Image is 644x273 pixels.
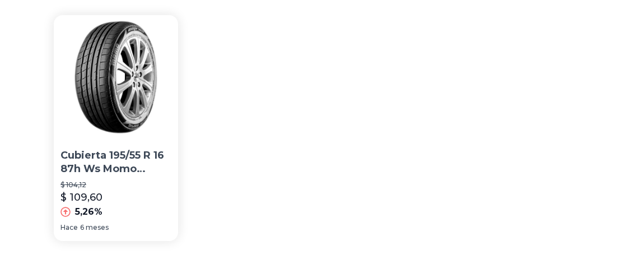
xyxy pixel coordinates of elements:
span: 6 meses [80,223,109,232]
span: Hace [60,223,78,232]
p: $ 109,60 [60,189,102,205]
img: Cubierta 195/55 R 16 87h Ws Momo Outrun M3 [54,15,178,140]
p: $ 104,12 [60,181,171,189]
a: Cubierta 195/55 R 16 87h Ws Momo Outrun M3 Cubierta 195/55 R 16 87h Ws Momo Outrun M3$ 104,12$ 10... [54,15,178,241]
p: 5,26% [75,205,102,219]
p: Cubierta 195/55 R 16 87h Ws Momo Outrun M3 [60,149,171,177]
